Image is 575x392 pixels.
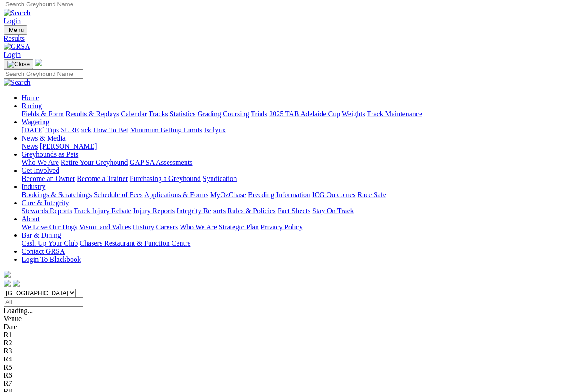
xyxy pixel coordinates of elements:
[22,239,571,247] div: Bar & Dining
[79,223,131,231] a: Vision and Values
[93,191,142,198] a: Schedule of Fees
[4,339,571,347] div: R2
[133,223,154,231] a: History
[4,297,83,307] input: Select date
[227,207,276,215] a: Rules & Policies
[22,199,69,207] a: Care & Integrity
[149,110,168,118] a: Tracks
[22,247,65,255] a: Contact GRSA
[13,280,20,287] img: twitter.svg
[22,142,571,150] div: News & Media
[4,51,21,58] a: Login
[22,142,38,150] a: News
[22,215,40,223] a: About
[223,110,249,118] a: Coursing
[22,159,571,167] div: Greyhounds as Pets
[22,118,49,126] a: Wagering
[22,223,571,231] div: About
[130,175,201,182] a: Purchasing a Greyhound
[22,126,59,134] a: [DATE] Tips
[357,191,386,198] a: Race Safe
[4,271,11,278] img: logo-grsa-white.png
[130,159,193,166] a: GAP SA Assessments
[4,307,33,314] span: Loading...
[121,110,147,118] a: Calendar
[203,175,237,182] a: Syndication
[251,110,267,118] a: Trials
[22,94,39,101] a: Home
[312,191,355,198] a: ICG Outcomes
[177,207,226,215] a: Integrity Reports
[4,315,571,323] div: Venue
[4,17,21,25] a: Login
[4,331,571,339] div: R1
[210,191,246,198] a: MyOzChase
[4,59,33,69] button: Toggle navigation
[4,379,571,388] div: R7
[4,43,30,51] img: GRSA
[204,126,226,134] a: Isolynx
[74,207,131,215] a: Track Injury Rebate
[9,26,24,33] span: Menu
[22,159,59,166] a: Who We Are
[22,239,78,247] a: Cash Up Your Club
[4,69,83,79] input: Search
[278,207,310,215] a: Fact Sheets
[22,231,61,239] a: Bar & Dining
[4,323,571,331] div: Date
[7,61,30,68] img: Close
[133,207,175,215] a: Injury Reports
[312,207,354,215] a: Stay On Track
[4,79,31,87] img: Search
[367,110,422,118] a: Track Maintenance
[22,126,571,134] div: Wagering
[130,126,202,134] a: Minimum Betting Limits
[22,183,45,190] a: Industry
[22,175,571,183] div: Get Involved
[35,59,42,66] img: logo-grsa-white.png
[22,255,81,263] a: Login To Blackbook
[22,207,571,215] div: Care & Integrity
[156,223,178,231] a: Careers
[269,110,340,118] a: 2025 TAB Adelaide Cup
[4,9,31,17] img: Search
[22,134,66,142] a: News & Media
[66,110,119,118] a: Results & Replays
[180,223,217,231] a: Who We Are
[22,110,571,118] div: Racing
[22,167,59,174] a: Get Involved
[77,175,128,182] a: Become a Trainer
[248,191,310,198] a: Breeding Information
[4,35,571,43] a: Results
[198,110,221,118] a: Grading
[22,191,571,199] div: Industry
[261,223,303,231] a: Privacy Policy
[61,159,128,166] a: Retire Your Greyhound
[342,110,365,118] a: Weights
[4,355,571,363] div: R4
[4,25,27,35] button: Toggle navigation
[22,150,78,158] a: Greyhounds as Pets
[4,371,571,379] div: R6
[4,347,571,355] div: R3
[22,191,92,198] a: Bookings & Scratchings
[40,142,97,150] a: [PERSON_NAME]
[170,110,196,118] a: Statistics
[22,110,64,118] a: Fields & Form
[80,239,190,247] a: Chasers Restaurant & Function Centre
[22,102,42,110] a: Racing
[219,223,259,231] a: Strategic Plan
[61,126,91,134] a: SUREpick
[4,363,571,371] div: R5
[144,191,208,198] a: Applications & Forms
[22,223,77,231] a: We Love Our Dogs
[22,207,72,215] a: Stewards Reports
[4,280,11,287] img: facebook.svg
[22,175,75,182] a: Become an Owner
[93,126,128,134] a: How To Bet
